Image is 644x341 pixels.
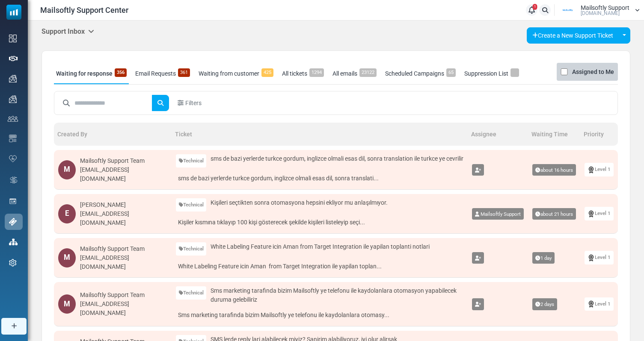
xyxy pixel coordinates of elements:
[585,297,614,311] a: Level 1
[383,63,458,84] a: Scheduled Campaigns65
[581,5,629,11] span: Mailsoftly Support
[176,260,464,273] a: White Labeling Feature icin Aman from Target Integration ile yapilan toplan...
[585,163,614,176] a: Level 1
[557,4,579,17] img: User Logo
[211,154,463,163] span: sms de bazi yerlerde turkce gordum, inglizce olmali esas dil, sonra translation ile turkce ye cev...
[211,198,388,207] span: Kişileri seçtikten sonra otomasyona hepsini ekliyor mu anlaşılmıyor.
[9,197,17,205] img: landing_pages.svg
[176,242,207,256] a: Technical
[58,248,76,268] div: M
[532,298,557,310] span: 2 days
[80,244,167,253] div: Mailsoftly Support Team
[468,123,528,146] th: Assignee
[8,116,18,122] img: contacts-icon.svg
[176,216,464,229] a: Kişiler kısmına tıklayıp 100 kişi gösterecek şekilde kişileri listeleyip seçi...
[261,68,273,77] span: 425
[532,208,576,220] span: about 21 hours
[172,123,468,146] th: Ticket
[9,218,17,226] img: support-icon-active.svg
[176,309,464,322] a: Sms marketing tarafinda bizim Mailsoftly ye telefonu ile kaydolanlara otomasy...
[446,68,456,77] span: 65
[9,75,17,82] img: campaigns-icon.png
[176,172,464,185] a: sms de bazi yerlerde turkce gordum, inglizce olmali esas dil, sonra translati...
[80,300,167,317] div: [EMAIL_ADDRESS][DOMAIN_NAME]
[58,160,76,179] div: M
[185,99,202,108] span: Filters
[80,209,167,227] div: [EMAIL_ADDRESS][DOMAIN_NAME]
[533,4,537,10] span: 1
[54,63,129,84] a: Waiting for response356
[40,4,128,16] span: Mailsoftly Support Center
[80,253,167,271] div: [EMAIL_ADDRESS][DOMAIN_NAME]
[580,123,618,146] th: Priority
[80,156,167,165] div: Mailsoftly Support Team
[9,259,17,267] img: settings-icon.svg
[481,211,521,217] span: eray@mailsoftly.com
[532,252,555,264] span: 1 day
[527,27,619,44] a: Create a New Support Ticket
[80,165,167,183] div: [EMAIL_ADDRESS][DOMAIN_NAME]
[572,67,614,77] label: Assigned to Me
[176,154,207,168] a: Technical
[581,11,620,16] span: [DOMAIN_NAME]
[178,68,190,77] span: 361
[9,95,17,103] img: campaigns-icon.png
[528,123,580,146] th: Waiting Time
[211,242,430,251] span: White Labeling Feature icin Aman from Target Integration ile yapilan toplanti notlari
[462,63,521,84] a: Suppression List
[176,286,207,300] a: Technical
[9,135,17,142] img: email-templates-icon.svg
[585,251,614,264] a: Level 1
[309,68,324,77] span: 1294
[58,294,76,314] div: M
[359,68,377,77] span: 23122
[133,63,192,84] a: Email Requests361
[80,291,167,300] div: Mailsoftly Support Team
[80,200,167,209] div: [PERSON_NAME]
[58,204,76,223] div: E
[532,164,576,176] span: about 16 hours
[196,63,276,84] a: Waiting from customer425
[9,175,18,185] img: workflow.svg
[9,155,17,162] img: domain-health-icon.svg
[9,35,17,42] img: dashboard-icon.svg
[557,4,640,17] a: User Logo Mailsoftly Support [DOMAIN_NAME]
[472,208,524,220] a: Mailsoftly Support
[585,207,614,220] a: Level 1
[42,27,94,35] h5: Support Inbox
[330,63,379,84] a: All emails23122
[211,286,463,304] span: Sms marketing tarafinda bizim Mailsoftly ye telefonu ile kaydolanlara otomasyon yapabilecek durum...
[280,63,326,84] a: All tickets1294
[526,4,537,16] a: 1
[6,5,21,20] img: mailsoftly_icon_blue_white.svg
[176,198,207,212] a: Technical
[54,123,172,146] th: Created By
[115,68,127,77] span: 356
